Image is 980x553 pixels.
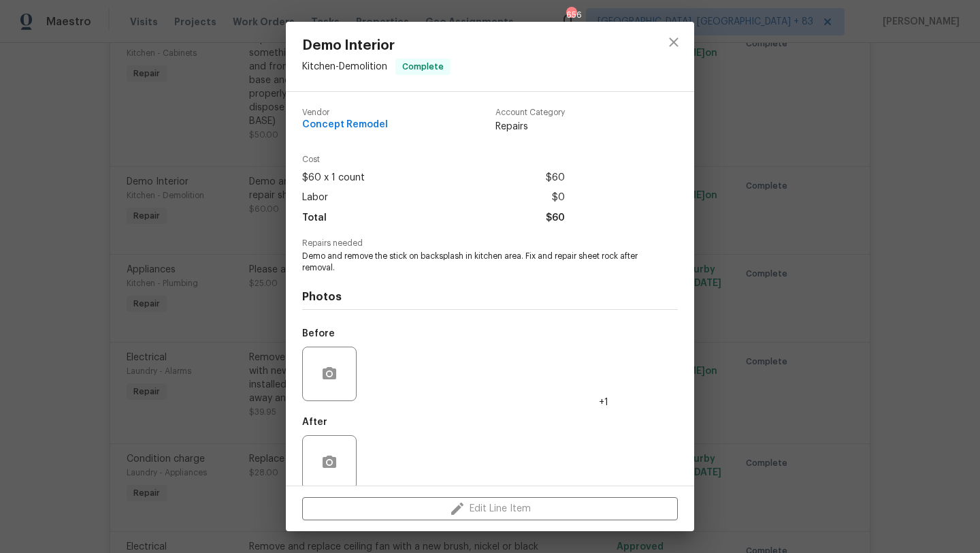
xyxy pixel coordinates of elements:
span: $60 [546,168,565,188]
div: 656 [566,8,576,22]
span: Concept Remodel [302,120,388,130]
span: $0 [552,188,565,208]
span: Demo Interior [302,38,451,53]
span: Vendor [302,108,388,117]
span: Labor [302,188,328,208]
span: $60 x 1 count [302,168,365,188]
span: Cost [302,155,565,164]
span: Complete [397,60,449,74]
span: Demo and remove the stick on backsplash in kitchen area. Fix and repair sheet rock after removal. [302,251,640,274]
span: Total [302,208,327,228]
span: Repairs [495,120,565,133]
span: Repairs needed [302,239,678,248]
h5: Before [302,329,335,338]
h5: After [302,417,327,427]
span: Account Category [495,108,565,117]
span: $60 [546,208,565,228]
span: Kitchen - Demolition [302,62,387,72]
span: +1 [599,396,608,409]
h4: Photos [302,290,678,304]
button: close [657,26,690,59]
